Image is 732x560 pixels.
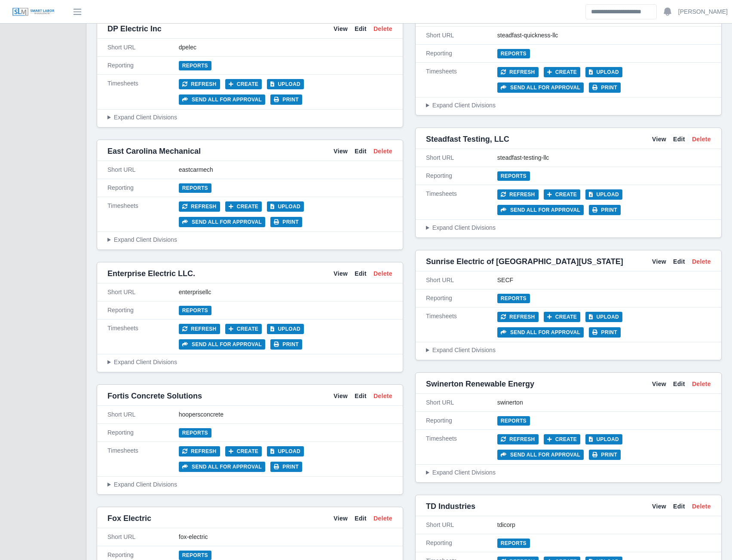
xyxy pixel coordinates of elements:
[334,269,348,278] a: View
[107,23,162,35] span: DP Electric Inc
[544,189,581,200] button: Create
[179,462,265,472] button: Send all for approval
[355,392,367,401] a: Edit
[179,324,220,334] button: Refresh
[497,49,530,58] a: Reports
[426,256,623,268] span: Sunrise Electric of [GEOGRAPHIC_DATA][US_STATE]
[374,269,392,278] a: Delete
[107,165,179,174] div: Short URL
[426,434,497,460] div: Timesheets
[225,446,262,457] button: Create
[544,312,581,322] button: Create
[497,398,711,407] div: swinerton
[225,79,262,89] button: Create
[426,101,711,110] summary: Expand Client Divisions
[225,324,262,334] button: Create
[334,392,348,401] a: View
[374,514,392,523] a: Delete
[544,434,581,444] button: Create
[267,446,304,457] button: Upload
[334,24,348,33] a: View
[673,257,685,266] a: Edit
[589,205,621,215] button: Print
[107,358,392,367] summary: Expand Client Divisions
[270,217,302,227] button: Print
[267,79,304,89] button: Upload
[497,31,711,40] div: steadfast-quickness-llc
[179,306,211,315] a: Reports
[426,294,497,303] div: Reporting
[107,201,179,227] div: Timesheets
[355,269,367,278] a: Edit
[426,49,497,58] div: Reporting
[179,533,392,542] div: fox-electric
[179,288,392,297] div: enterprisellc
[673,380,685,389] a: Edit
[652,257,666,266] a: View
[107,79,179,105] div: Timesheets
[270,339,302,350] button: Print
[426,346,711,355] summary: Expand Client Divisions
[426,398,497,407] div: Short URL
[107,43,179,52] div: Short URL
[673,135,685,144] a: Edit
[267,201,304,212] button: Upload
[426,171,497,180] div: Reporting
[107,145,201,157] span: East Carolina Mechanical
[652,380,666,389] a: View
[107,324,179,350] div: Timesheets
[497,82,584,93] button: Send all for approval
[426,189,497,215] div: Timesheets
[544,67,581,77] button: Create
[497,294,530,303] a: Reports
[179,217,265,227] button: Send all for approval
[497,327,584,338] button: Send all for approval
[497,276,711,285] div: SECF
[334,147,348,156] a: View
[678,7,728,16] a: [PERSON_NAME]
[179,94,265,105] button: Send all for approval
[107,288,179,297] div: Short URL
[426,276,497,285] div: Short URL
[374,147,392,156] a: Delete
[225,201,262,212] button: Create
[497,312,539,322] button: Refresh
[589,82,621,93] button: Print
[355,24,367,33] a: Edit
[585,4,657,19] input: Search
[585,434,622,444] button: Upload
[179,446,220,457] button: Refresh
[673,502,685,511] a: Edit
[107,512,151,524] span: Fox Electric
[107,428,179,437] div: Reporting
[585,189,622,200] button: Upload
[426,133,509,145] span: Steadfast Testing, LLC
[179,201,220,212] button: Refresh
[497,539,530,548] a: Reports
[355,514,367,523] a: Edit
[107,113,392,122] summary: Expand Client Divisions
[179,61,211,70] a: Reports
[692,257,711,266] a: Delete
[179,183,211,193] a: Reports
[107,551,179,560] div: Reporting
[426,520,497,530] div: Short URL
[107,61,179,70] div: Reporting
[585,312,622,322] button: Upload
[107,390,202,402] span: Fortis Concrete Solutions
[355,147,367,156] a: Edit
[497,189,539,200] button: Refresh
[179,339,265,350] button: Send all for approval
[179,428,211,438] a: Reports
[652,135,666,144] a: View
[426,539,497,548] div: Reporting
[692,502,711,511] a: Delete
[267,324,304,334] button: Upload
[179,79,220,89] button: Refresh
[426,500,475,512] span: TD Industries
[426,312,497,338] div: Timesheets
[652,502,666,511] a: View
[589,450,621,460] button: Print
[179,165,392,174] div: eastcarmech
[497,205,584,215] button: Send all for approval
